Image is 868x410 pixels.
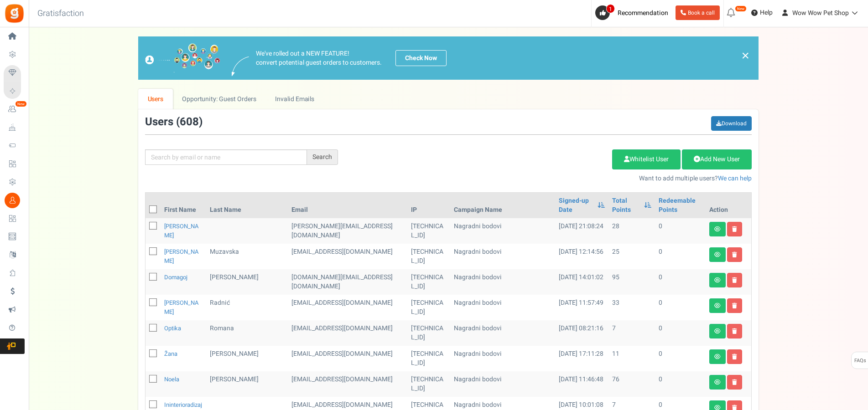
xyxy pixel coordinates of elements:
[407,371,450,397] td: [TECHNICAL_ID]
[555,371,608,397] td: [DATE] 11:46:48
[164,273,187,282] a: Domagoj
[618,8,668,18] span: Recommendation
[714,277,721,283] i: View details
[748,5,776,20] a: Help
[407,269,450,295] td: [TECHNICAL_ID]
[256,49,382,67] p: We've rolled out a NEW FEATURE! convert potential guest orders to customers.
[164,298,199,316] a: [PERSON_NAME]
[606,4,615,13] span: 1
[655,320,706,346] td: 0
[555,320,608,346] td: [DATE] 08:21:16
[555,346,608,371] td: [DATE] 17:11:28
[608,320,655,346] td: 7
[608,295,655,320] td: 33
[288,295,407,320] td: [EMAIL_ADDRESS][DOMAIN_NAME]
[206,346,288,371] td: [PERSON_NAME]
[612,149,681,169] a: Whitelist User
[714,328,721,334] i: View details
[138,89,173,109] a: Users
[450,218,555,244] td: Nagradni bodovi
[288,218,407,244] td: customer
[608,269,655,295] td: 95
[450,244,555,269] td: Nagradni bodovi
[732,328,737,334] i: Delete user
[676,5,720,20] a: Book a call
[395,50,447,66] a: Check Now
[180,114,199,130] span: 608
[266,89,324,109] a: Invalid Emails
[655,218,706,244] td: 0
[206,295,288,320] td: Radnić
[450,346,555,371] td: Nagradni bodovi
[711,116,752,131] a: Download
[288,244,407,269] td: [EMAIL_ADDRESS][DOMAIN_NAME]
[718,174,752,183] a: We can help
[559,196,593,215] a: Signed-up Date
[735,5,747,12] em: New
[407,193,450,218] th: IP
[741,50,749,61] a: ×
[655,346,706,371] td: 0
[706,193,751,218] th: Action
[555,295,608,320] td: [DATE] 11:57:49
[27,5,94,23] h3: Gratisfaction
[714,379,721,385] i: View details
[206,320,288,346] td: Romana
[732,252,737,257] i: Delete user
[288,371,407,397] td: [EMAIL_ADDRESS][DOMAIN_NAME]
[164,222,199,240] a: [PERSON_NAME]
[206,371,288,397] td: [PERSON_NAME]
[173,89,265,109] a: Opportunity: Guest Orders
[164,247,199,265] a: [PERSON_NAME]
[450,269,555,295] td: Nagradni bodovi
[307,149,338,165] div: Search
[288,346,407,371] td: [EMAIL_ADDRESS][DOMAIN_NAME]
[164,349,177,358] a: Žana
[555,244,608,269] td: [DATE] 12:14:56
[792,8,849,18] span: Wow Wow Pet Shop
[608,346,655,371] td: 11
[555,218,608,244] td: [DATE] 21:08:24
[659,196,702,215] a: Redeemable Points
[612,196,639,215] a: Total Points
[714,252,721,257] i: View details
[732,303,737,308] i: Delete user
[450,193,555,218] th: Campaign Name
[714,354,721,359] i: View details
[655,295,706,320] td: 0
[145,43,220,73] img: images
[288,320,407,346] td: customer
[4,102,25,117] a: New
[655,269,706,295] td: 0
[608,218,655,244] td: 28
[15,101,27,107] em: New
[145,149,307,165] input: Search by email or name
[595,5,672,20] a: 1 Recommendation
[407,320,450,346] td: [TECHNICAL_ID]
[407,218,450,244] td: [TECHNICAL_ID]
[608,371,655,397] td: 76
[732,226,737,232] i: Delete user
[854,352,866,369] span: FAQs
[206,269,288,295] td: [PERSON_NAME]
[161,193,206,218] th: First Name
[145,116,203,128] h3: Users ( )
[732,354,737,359] i: Delete user
[450,371,555,397] td: Nagradni bodovi
[407,244,450,269] td: [TECHNICAL_ID]
[655,244,706,269] td: 0
[288,269,407,295] td: [DOMAIN_NAME][EMAIL_ADDRESS][DOMAIN_NAME]
[164,375,179,384] a: Noela
[732,277,737,283] i: Delete user
[450,295,555,320] td: Nagradni bodovi
[655,371,706,397] td: 0
[407,295,450,320] td: [TECHNICAL_ID]
[352,174,752,183] p: Want to add multiple users?
[682,149,752,169] a: Add New User
[232,56,249,76] img: images
[450,320,555,346] td: Nagradni bodovi
[164,324,181,333] a: Optika
[608,244,655,269] td: 25
[206,244,288,269] td: Muzavska
[4,3,25,24] img: Gratisfaction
